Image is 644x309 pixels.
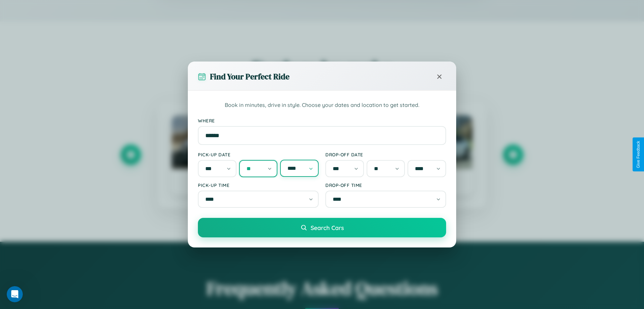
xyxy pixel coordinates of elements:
label: Drop-off Date [325,152,446,157]
label: Pick-up Time [198,182,319,188]
button: Search Cars [198,218,446,237]
p: Book in minutes, drive in style. Choose your dates and location to get started. [198,101,446,110]
h3: Find Your Perfect Ride [210,71,289,82]
label: Drop-off Time [325,182,446,188]
label: Pick-up Date [198,152,319,157]
span: Search Cars [311,224,344,231]
label: Where [198,118,446,123]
